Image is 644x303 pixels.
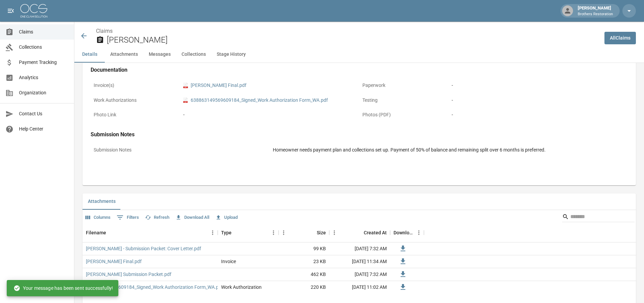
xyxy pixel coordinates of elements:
div: - [452,97,625,104]
p: Paperwork [359,79,449,92]
a: [PERSON_NAME] Final.pdf [86,258,142,265]
button: Messages [143,46,176,63]
p: Photo Link [91,108,180,121]
button: Download All [174,212,211,223]
div: - [183,111,356,118]
div: Created At [329,223,390,242]
p: Testing [359,94,449,107]
span: Contact Us [19,110,69,117]
div: Invoice [221,258,236,265]
div: 23 KB [279,255,329,268]
button: Select columns [84,212,112,223]
a: Claims [96,28,113,34]
h2: [PERSON_NAME] [107,35,599,45]
button: Menu [208,228,218,238]
div: 462 KB [279,268,329,281]
div: - [452,111,625,118]
div: Download [390,223,424,242]
button: Refresh [143,212,171,223]
span: Payment Tracking [19,59,69,66]
div: Homeowner needs payment plan and collections set up. Payment of 50% of balance and remaining spli... [273,146,625,154]
img: ocs-logo-white-transparent.png [20,4,47,18]
div: 99 KB [279,242,329,255]
a: [PERSON_NAME] Submission Packet.pdf [86,271,171,278]
div: Size [279,223,329,242]
p: Brothers Restoration [578,11,613,17]
div: Type [221,223,232,242]
div: Search [562,211,635,224]
nav: breadcrumb [96,27,599,35]
div: Created At [364,223,387,242]
a: 638863149569609184_Signed_Work Authorization Form_WA.pdf [86,284,223,290]
p: Invoice(s) [91,79,180,92]
a: pdf638863149569609184_Signed_Work Authorization Form_WA.pdf [183,97,328,104]
div: 220 KB [279,281,329,294]
button: Menu [329,228,339,238]
div: - [452,82,625,89]
div: Download [393,223,414,242]
h4: Submission Notes [91,131,628,138]
button: Menu [268,228,279,238]
h4: Documentation [91,67,628,73]
span: Analytics [19,74,69,81]
a: [PERSON_NAME] - Submission Packet: Cover Letter.pdf [86,245,201,252]
div: Size [317,223,326,242]
button: Attachments [105,46,143,63]
span: Collections [19,44,69,51]
div: [DATE] 11:02 AM [329,281,390,294]
div: Filename [82,223,218,242]
button: Collections [176,46,211,63]
button: Stage History [211,46,251,63]
a: pdf[PERSON_NAME] Final.pdf [183,82,246,89]
a: AllClaims [604,32,636,44]
div: [DATE] 7:32 AM [329,268,390,281]
span: Claims [19,28,69,36]
div: related-list tabs [82,193,636,210]
button: Attachments [82,193,121,210]
div: [DATE] 11:34 AM [329,255,390,268]
div: Work Authorization [221,284,262,290]
button: Show filters [115,212,141,223]
button: Menu [279,228,289,238]
div: Your message has been sent successfully! [14,282,113,294]
p: Work Authorizations [91,94,180,107]
button: open drawer [4,4,18,18]
div: [DATE] 7:32 AM [329,242,390,255]
div: Type [218,223,279,242]
div: [PERSON_NAME] [575,5,616,17]
button: Upload [214,212,239,223]
button: Menu [414,228,424,238]
button: Details [74,46,105,63]
span: Organization [19,89,69,96]
span: Help Center [19,125,69,133]
p: Submission Notes [91,143,270,157]
div: Filename [86,223,106,242]
div: anchor tabs [74,46,644,63]
p: Photos (PDF) [359,108,449,121]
